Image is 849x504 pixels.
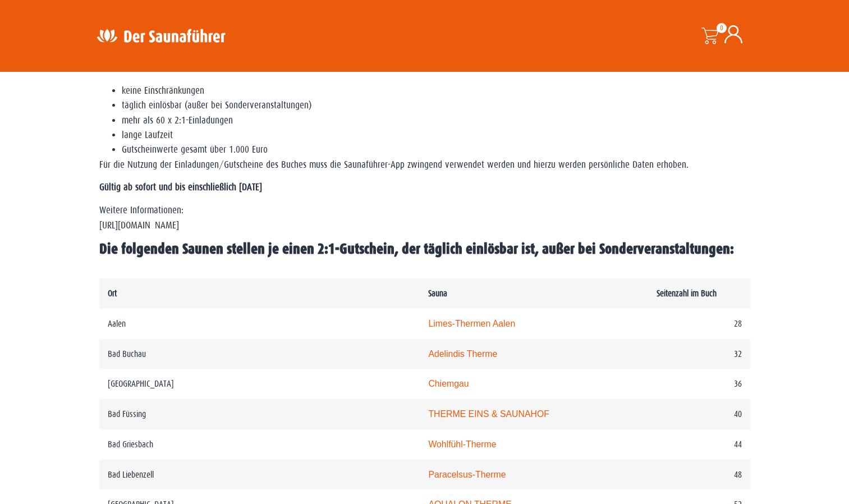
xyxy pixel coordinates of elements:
td: Bad Buchau [99,339,420,369]
b: Seitenzahl im Buch [657,288,717,298]
td: Bad Füssing [99,399,420,429]
td: 44 [648,429,750,460]
a: THERME EINS & SAUNAHOF [428,409,549,419]
li: lange Laufzeit [122,128,750,143]
strong: Gültig ab sofort und bis einschließlich [DATE] [99,182,262,193]
p: Für die Nutzung der Einladungen/Gutscheine des Buches muss die Saunaführer-App zwingend verwendet... [99,158,750,172]
li: Gutscheinwerte gesamt über 1.000 Euro [122,143,750,157]
p: Weitere Informationen: [URL][DOMAIN_NAME] [99,203,750,233]
td: Aalen [99,309,420,339]
a: Wohlfühl-Therme [428,439,496,449]
a: Adelindis Therme [428,349,497,359]
li: täglich einlösbar (außer bei Sonderveranstaltungen) [122,98,750,113]
td: Bad Liebenzell [99,460,420,490]
li: mehr als 60 x 2:1-Einladungen [122,113,750,128]
li: keine Einschränkungen [122,84,750,98]
b: Sauna [428,288,447,298]
td: 40 [648,399,750,429]
a: Chiemgau [428,379,469,388]
a: Limes-Thermen Aalen [428,319,515,328]
b: Ort [108,288,117,298]
a: Paracelsus-Therme [428,470,506,479]
td: 32 [648,339,750,369]
td: 36 [648,369,750,399]
span: Die folgenden Saunen stellen je einen 2:1-Gutschein, der täglich einlösbar ist, außer bei Sonderv... [99,241,734,257]
td: Bad Griesbach [99,429,420,460]
td: [GEOGRAPHIC_DATA] [99,369,420,399]
strong: Deine Vorteile: [99,62,153,73]
td: 48 [648,460,750,490]
td: 28 [648,309,750,339]
span: 0 [717,23,727,33]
